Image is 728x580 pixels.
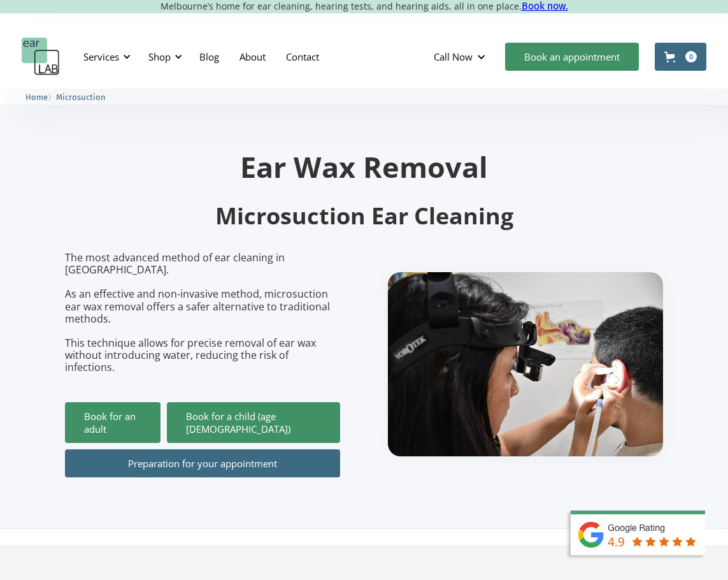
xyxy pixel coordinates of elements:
[76,38,134,76] div: Services
[148,50,171,63] div: Shop
[141,38,186,76] div: Shop
[424,38,499,76] div: Call Now
[65,449,340,477] a: Preparation for your appointment
[276,38,329,75] a: Contact
[434,50,473,63] div: Call Now
[22,38,60,76] a: home
[83,50,119,63] div: Services
[56,91,106,103] a: Microsuction
[189,38,229,75] a: Blog
[56,92,106,102] span: Microsuction
[167,402,340,443] a: Book for a child (age [DEMOGRAPHIC_DATA])
[505,43,639,71] a: Book an appointment
[65,252,340,374] p: The most advanced method of ear cleaning in [GEOGRAPHIC_DATA]. As an effective and non-invasive m...
[685,51,697,62] div: 0
[229,38,276,75] a: About
[25,91,48,103] a: Home
[25,92,48,102] span: Home
[65,201,664,231] h2: Microsuction Ear Cleaning
[655,43,706,71] a: Open cart
[25,91,56,104] li: 〉
[65,152,664,181] h1: Ear Wax Removal
[65,402,161,443] a: Book for an adult
[388,272,663,456] img: boy getting ear checked.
